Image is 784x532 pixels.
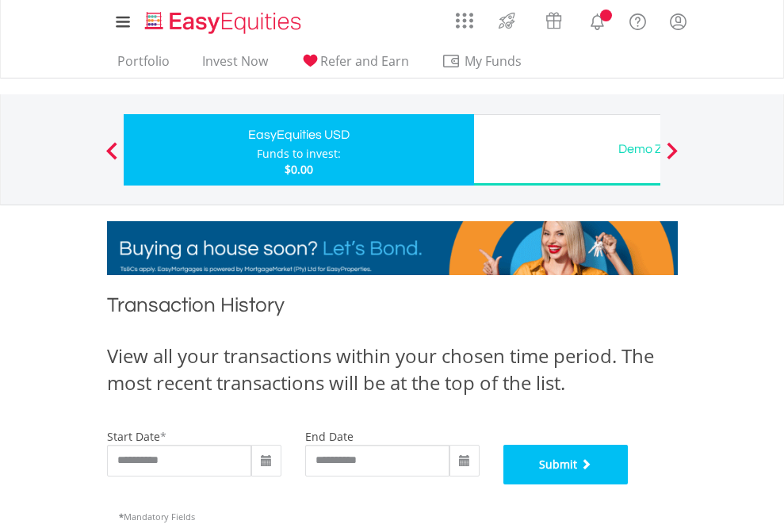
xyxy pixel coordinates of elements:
a: My Profile [658,4,698,39]
img: EasyMortage Promotion Banner [107,221,678,275]
div: Funds to invest: [257,146,341,162]
img: vouchers-v2.svg [541,8,567,33]
a: Invest Now [196,53,274,78]
button: Next [656,150,688,166]
a: Portfolio [111,53,176,78]
a: FAQ's and Support [618,4,658,36]
div: EasyEquities USD [133,124,465,146]
label: end date [305,429,354,444]
button: Submit [503,445,629,484]
a: Notifications [577,4,618,36]
a: Refer and Earn [294,53,415,78]
span: Refer and Earn [320,52,409,70]
a: AppsGrid [446,4,484,29]
a: Home page [139,4,308,36]
span: $0.00 [285,162,313,177]
span: My Funds [442,51,545,71]
a: Vouchers [530,4,577,33]
img: grid-menu-icon.svg [456,12,473,29]
label: start date [107,429,160,444]
button: Previous [96,150,128,166]
img: thrive-v2.svg [494,8,520,33]
img: EasyEquities_Logo.png [142,10,308,36]
div: View all your transactions within your chosen time period. The most recent transactions will be a... [107,343,678,397]
h1: Transaction History [107,291,678,327]
span: Mandatory Fields [119,511,195,522]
